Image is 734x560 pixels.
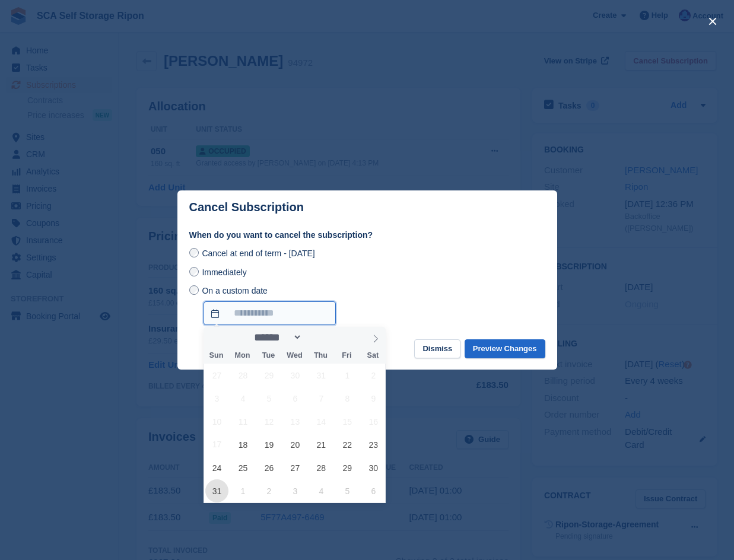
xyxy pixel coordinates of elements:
[362,456,385,479] span: August 30, 2025
[284,433,307,456] span: August 20, 2025
[465,339,545,359] button: Preview Changes
[231,364,255,387] span: July 28, 2025
[310,387,333,410] span: August 7, 2025
[284,479,307,502] span: September 3, 2025
[258,433,281,456] span: August 19, 2025
[284,456,307,479] span: August 27, 2025
[202,286,268,295] span: On a custom date
[284,364,307,387] span: July 30, 2025
[360,352,386,359] span: Sat
[310,479,333,502] span: September 4, 2025
[204,352,230,359] span: Sun
[231,456,255,479] span: August 25, 2025
[258,387,281,410] span: August 5, 2025
[333,352,360,359] span: Fri
[258,410,281,433] span: August 12, 2025
[231,410,255,433] span: August 11, 2025
[336,387,359,410] span: August 8, 2025
[362,387,385,410] span: August 9, 2025
[205,364,228,387] span: July 27, 2025
[250,331,302,343] select: Month
[284,387,307,410] span: August 6, 2025
[414,339,460,359] button: Dismiss
[281,352,307,359] span: Wed
[310,410,333,433] span: August 14, 2025
[189,201,304,214] p: Cancel Subscription
[310,364,333,387] span: July 31, 2025
[302,331,339,343] input: Year
[205,433,228,456] span: August 17, 2025
[336,479,359,502] span: September 5, 2025
[362,410,385,433] span: August 16, 2025
[205,410,228,433] span: August 10, 2025
[189,248,199,257] input: Cancel at end of term - [DATE]
[336,410,359,433] span: August 15, 2025
[189,285,199,295] input: On a custom date
[189,229,545,241] label: When do you want to cancel the subscription?
[231,387,255,410] span: August 4, 2025
[205,456,228,479] span: August 24, 2025
[205,387,228,410] span: August 3, 2025
[258,364,281,387] span: July 29, 2025
[258,479,281,502] span: September 2, 2025
[336,364,359,387] span: August 1, 2025
[703,12,722,31] button: close
[307,352,333,359] span: Thu
[362,364,385,387] span: August 2, 2025
[310,433,333,456] span: August 21, 2025
[204,301,336,325] input: On a custom date
[258,456,281,479] span: August 26, 2025
[189,267,199,276] input: Immediately
[362,433,385,456] span: August 23, 2025
[362,479,385,502] span: September 6, 2025
[336,456,359,479] span: August 29, 2025
[202,268,246,277] span: Immediately
[231,479,255,502] span: September 1, 2025
[284,410,307,433] span: August 13, 2025
[336,433,359,456] span: August 22, 2025
[255,352,281,359] span: Tue
[229,352,255,359] span: Mon
[202,249,314,258] span: Cancel at end of term - [DATE]
[310,456,333,479] span: August 28, 2025
[205,479,228,502] span: August 31, 2025
[231,433,255,456] span: August 18, 2025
